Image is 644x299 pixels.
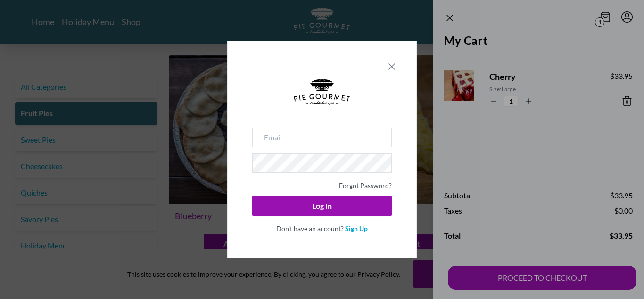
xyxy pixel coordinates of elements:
button: Close panel [386,61,397,72]
input: Email [252,128,392,147]
button: Log In [252,196,392,216]
a: Forgot Password? [339,181,392,189]
span: Don't have an account? [276,224,344,232]
a: Sign Up [345,224,368,232]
